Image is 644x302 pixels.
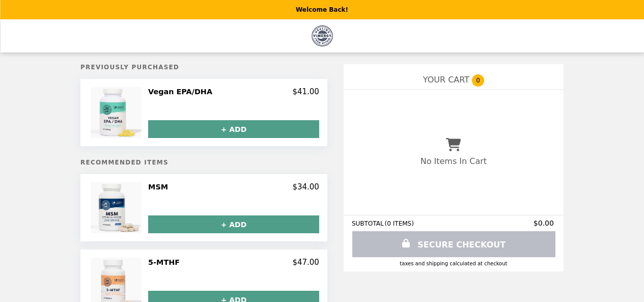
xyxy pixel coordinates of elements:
[148,120,319,138] button: + ADD
[148,215,319,233] button: + ADD
[80,64,327,71] h5: Previously Purchased
[423,75,469,85] span: YOUR CART
[91,87,144,138] img: Vegan EPA/DHA
[148,258,184,267] h2: 5-MTHF
[292,87,319,96] p: $41.00
[296,6,348,13] p: Welcome Back!
[292,258,319,267] p: $47.00
[352,220,385,227] span: SUBTOTAL
[312,25,332,46] img: Brand Logo
[421,156,487,166] p: No Items In Cart
[80,159,327,166] h5: Recommended Items
[148,182,172,191] h2: MSM
[472,74,484,87] span: 0
[534,219,555,227] span: $0.00
[385,220,414,227] span: ( 0 ITEMS )
[352,261,555,266] div: Taxes and Shipping calculated at checkout
[91,182,144,233] img: MSM
[292,182,319,191] p: $34.00
[148,87,216,96] h2: Vegan EPA/DHA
